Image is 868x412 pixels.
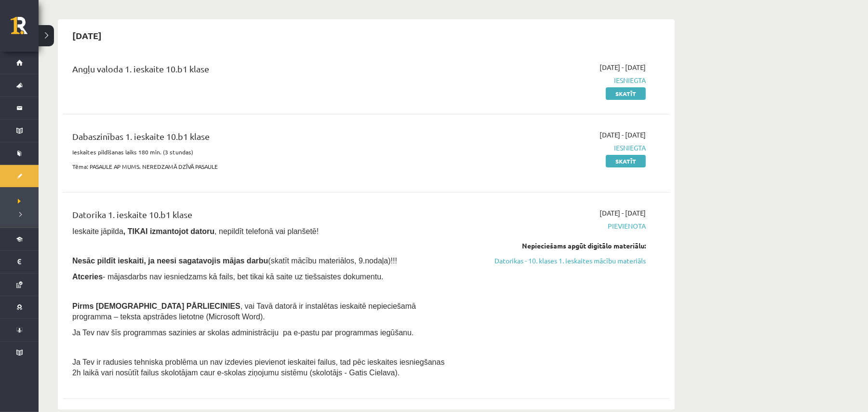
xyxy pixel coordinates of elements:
div: Angļu valoda 1. ieskaite 10.b1 klase [72,62,450,80]
span: Pievienota [464,221,646,231]
h2: [DATE] [63,24,111,47]
span: Iesniegta [464,143,646,153]
p: Ieskaites pildīšanas laiks 180 min. (3 stundas) [72,148,450,156]
a: Skatīt [606,155,646,167]
span: Ieskaite jāpilda , nepildīt telefonā vai planšetē! [72,227,319,235]
span: [DATE] - [DATE] [600,208,646,218]
div: Datorika 1. ieskaite 10.b1 klase [72,208,450,226]
span: [DATE] - [DATE] [600,62,646,72]
div: Dabaszinības 1. ieskaite 10.b1 klase [72,130,450,148]
span: Iesniegta [464,75,646,85]
span: Pirms [DEMOGRAPHIC_DATA] PĀRLIECINIES [72,302,240,310]
span: (skatīt mācību materiālos, 9.nodaļa)!!! [268,257,397,265]
span: [DATE] - [DATE] [600,130,646,140]
span: - mājasdarbs nav iesniedzams kā fails, bet tikai kā saite uz tiešsaistes dokumentu. [72,273,384,281]
div: Nepieciešams apgūt digitālo materiālu: [464,241,646,251]
a: Skatīt [606,87,646,100]
b: Atceries [72,273,103,281]
p: Tēma: PASAULE AP MUMS. NEREDZAMĀ DZĪVĀ PASAULE [72,162,450,171]
b: , TIKAI izmantojot datoru [123,227,214,235]
span: Nesāc pildīt ieskaiti, ja neesi sagatavojis mājas darbu [72,257,268,265]
a: Rīgas 1. Tālmācības vidusskola [11,17,39,41]
span: Ja Tev nav šīs programmas sazinies ar skolas administrāciju pa e-pastu par programmas iegūšanu. [72,329,414,337]
span: , vai Tavā datorā ir instalētas ieskaitē nepieciešamā programma – teksta apstrādes lietotne (Micr... [72,302,416,321]
span: Ja Tev ir radusies tehniska problēma un nav izdevies pievienot ieskaitei failus, tad pēc ieskaite... [72,358,445,377]
a: Datorikas - 10. klases 1. ieskaites mācību materiāls [464,256,646,266]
